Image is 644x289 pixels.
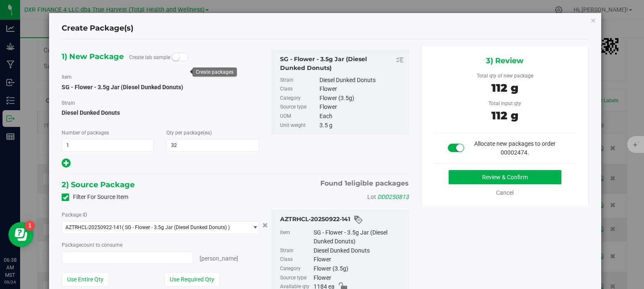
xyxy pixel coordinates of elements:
button: Review & Confirm [449,170,561,184]
div: Flower (3.5g) [314,264,404,274]
span: ( SG - Flower - 3.5g Jar (Diesel Dunked Donuts) ) [122,224,230,230]
label: UOM [280,112,318,121]
button: Cancel button [260,219,270,231]
span: Number of packages [62,130,109,136]
label: Class [280,255,312,264]
h4: Create Package(s) [62,23,133,34]
label: Unit weight [280,121,318,130]
div: Flower (3.5g) [319,94,404,103]
div: 3.5 g [319,121,404,130]
span: Total input qty [488,101,521,106]
span: Add new output [62,161,70,168]
div: Flower [319,103,404,112]
span: Diesel Dunked Donuts [62,106,259,119]
span: select [248,222,258,233]
label: Item [62,73,72,81]
span: Qty per package [166,130,212,136]
span: Total qty of new package [477,73,533,79]
label: Category [280,264,312,274]
span: SG - Flower - 3.5g Jar (Diesel Dunked Donuts) [62,84,183,90]
span: 2) Source Package [62,178,135,191]
span: AZTRHCL-20250922-141 [65,224,122,230]
div: AZTRHCL-20250922-141 [280,215,404,225]
iframe: Resource center unread badge [25,221,35,231]
label: Strain [280,246,312,255]
label: Strain [62,99,75,107]
label: Source type [280,274,312,283]
span: Package ID [62,212,87,218]
div: Flower [314,274,404,283]
a: Cancel [496,189,514,196]
span: Found eligible packages [320,178,409,188]
label: Category [280,94,318,103]
span: count [81,242,94,248]
label: Item [280,228,312,246]
label: Strain [280,76,318,85]
span: Allocate new packages to order 00002474. [474,140,556,156]
span: DDD250813 [377,194,409,200]
div: Each [319,112,404,121]
input: 32 [167,139,258,151]
span: Package to consume [62,242,122,248]
iframe: Resource center [8,222,34,247]
div: Flower [314,255,404,264]
input: 1 [62,139,153,151]
div: Diesel Dunked Donuts [314,246,404,255]
div: Diesel Dunked Donuts [319,76,404,85]
button: Use Required Qty [164,272,220,286]
button: Use Entire Qty [62,272,109,286]
span: [PERSON_NAME] [200,255,238,262]
span: (ea) [203,130,212,136]
label: Filter For Source Item [62,193,128,201]
label: Class [280,85,318,94]
div: SG - Flower - 3.5g Jar (Diesel Dunked Donuts) [314,228,404,246]
span: 3) Review [486,54,524,67]
span: 112 g [491,81,518,95]
span: 1) New Package [62,50,124,63]
span: 112 g [491,109,518,122]
label: Source type [280,103,318,112]
span: Lot [367,194,376,200]
div: Create packages [196,69,234,75]
div: SG - Flower - 3.5g Jar (Diesel Dunked Donuts) [280,55,404,72]
span: 1 [345,179,347,187]
label: Create lab sample [129,51,170,64]
div: Flower [319,85,404,94]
